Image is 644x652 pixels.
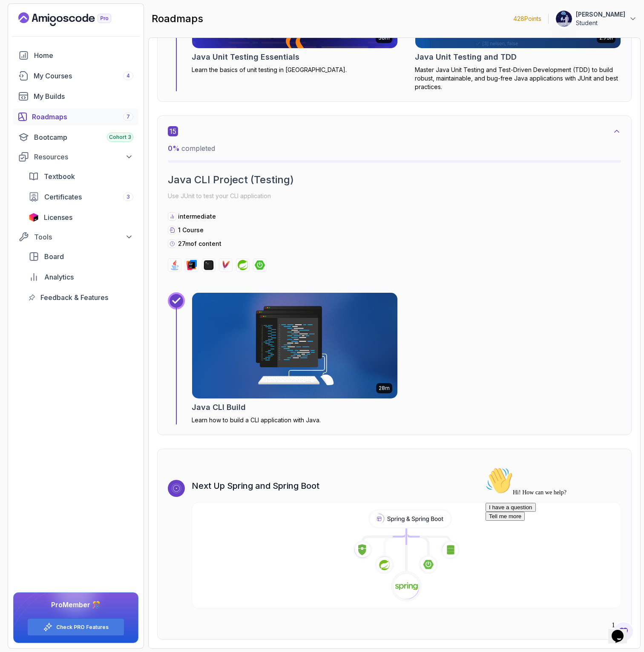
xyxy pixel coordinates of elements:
[3,26,84,32] span: Hi! How can we help?
[40,292,108,303] span: Feedback & Features
[168,126,178,136] span: 15
[608,618,635,643] iframe: chat widget
[34,132,133,142] div: Bootcamp
[44,251,64,262] span: Board
[23,209,138,226] a: licenses
[555,10,637,27] button: user profile image[PERSON_NAME]Student
[379,385,390,392] p: 28m
[13,88,138,105] a: builds
[170,260,180,270] img: java logo
[34,91,133,101] div: My Builds
[44,272,74,282] span: Analytics
[192,51,299,63] h2: Java Unit Testing Essentials
[168,144,215,153] span: completed
[23,248,138,265] a: board
[34,152,133,162] div: Resources
[178,212,216,221] p: intermediate
[23,289,138,306] a: feedback
[3,39,54,48] button: I have a question
[238,260,248,270] img: spring logo
[29,213,39,222] img: jetbrains icon
[415,51,517,63] h2: Java Unit Testing and TDD
[56,624,109,631] a: Check PRO Features
[13,229,138,245] button: Tools
[482,464,635,614] iframe: chat widget
[192,480,621,492] h3: Next Up Spring and Spring Boot
[556,11,572,27] img: user profile image
[23,188,138,205] a: certificates
[27,618,124,636] button: Check PRO Features
[13,67,138,84] a: courses
[126,72,130,79] span: 4
[32,112,133,122] div: Roadmaps
[23,268,138,286] a: analytics
[187,260,197,270] img: intellij logo
[3,3,157,57] div: 👋Hi! How can we help?I have a questionTell me more
[378,35,390,41] p: 38m
[192,416,398,424] p: Learn how to build a CLI application with Java.
[126,193,130,200] span: 3
[204,260,214,270] img: terminal logo
[168,144,180,153] span: 0 %
[168,190,621,202] p: Use JUnit to test your CLI application
[576,19,625,27] p: Student
[178,239,221,248] p: 27m of content
[192,292,398,424] a: Java CLI Build card28mJava CLI BuildLearn how to build a CLI application with Java.
[13,47,138,64] a: home
[44,192,82,202] span: Certificates
[255,260,265,270] img: spring-boot logo
[152,12,203,26] h2: roadmaps
[34,232,133,242] div: Tools
[576,10,625,19] p: [PERSON_NAME]
[18,12,131,26] a: Landing page
[599,35,613,41] p: 2.75h
[168,173,621,187] h2: Java CLI Project (Testing)
[13,149,138,164] button: Resources
[109,134,131,141] span: Cohort 3
[415,66,621,91] p: Master Java Unit Testing and Test-Driven Development (TDD) to build robust, maintainable, and bug...
[34,50,133,61] div: Home
[3,3,31,31] img: :wave:
[178,226,204,234] span: 1 Course
[34,71,133,81] div: My Courses
[44,171,75,182] span: Textbook
[126,113,130,120] span: 7
[13,108,138,125] a: roadmaps
[44,212,72,222] span: Licenses
[13,129,138,146] a: bootcamp
[192,66,398,74] p: Learn the basics of unit testing in [GEOGRAPHIC_DATA].
[192,293,397,398] img: Java CLI Build card
[23,168,138,185] a: textbook
[221,260,231,270] img: maven logo
[3,48,43,57] button: Tell me more
[192,401,246,413] h2: Java CLI Build
[513,14,541,23] p: 428 Points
